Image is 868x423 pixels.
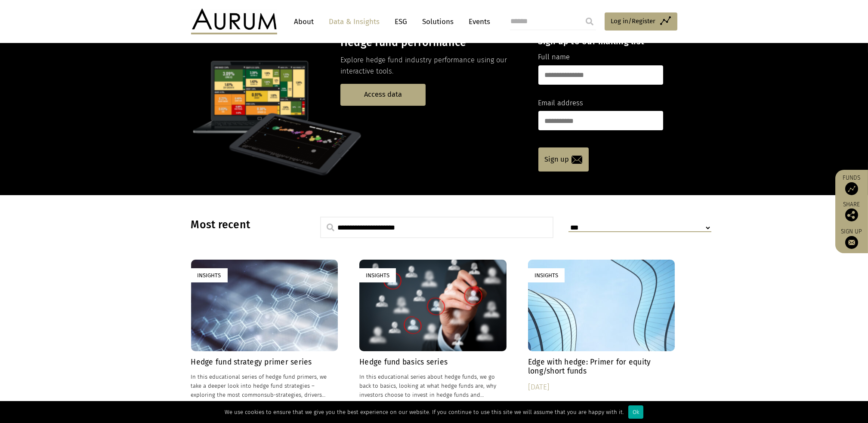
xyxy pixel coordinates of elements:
[538,52,570,63] label: Full name
[191,358,338,367] h4: Hedge fund strategy primer series
[465,14,491,30] a: Events
[840,174,864,195] a: Funds
[325,14,384,30] a: Data & Insights
[611,16,656,26] span: Log in/Register
[845,182,858,195] img: Access Funds
[191,218,299,231] h3: Most recent
[340,55,523,77] p: Explore hedge fund industry performance using our interactive tools.
[191,372,338,399] p: In this educational series of hedge fund primers, we take a deeper look into hedge fund strategie...
[191,268,228,282] div: Insights
[359,372,507,399] p: In this educational series about hedge funds, we go back to basics, looking at what hedge funds a...
[605,12,677,31] a: Log in/Register
[840,202,864,221] div: Share
[265,392,302,398] span: sub-strategies
[840,228,864,249] a: Sign up
[391,14,412,30] a: ESG
[359,268,396,282] div: Insights
[528,268,565,282] div: Insights
[628,405,643,419] div: Ok
[538,98,584,109] label: Email address
[418,14,458,30] a: Solutions
[528,381,675,393] div: [DATE]
[359,358,507,367] h4: Hedge fund basics series
[327,224,334,231] img: search.svg
[845,208,858,221] img: Share this post
[571,156,582,164] img: email-icon
[340,84,426,106] a: Access data
[538,147,589,172] a: Sign up
[528,358,675,376] h4: Edge with hedge: Primer for equity long/short funds
[845,236,858,249] img: Sign up to our newsletter
[581,13,598,30] input: Submit
[290,14,318,30] a: About
[191,9,277,34] img: Aurum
